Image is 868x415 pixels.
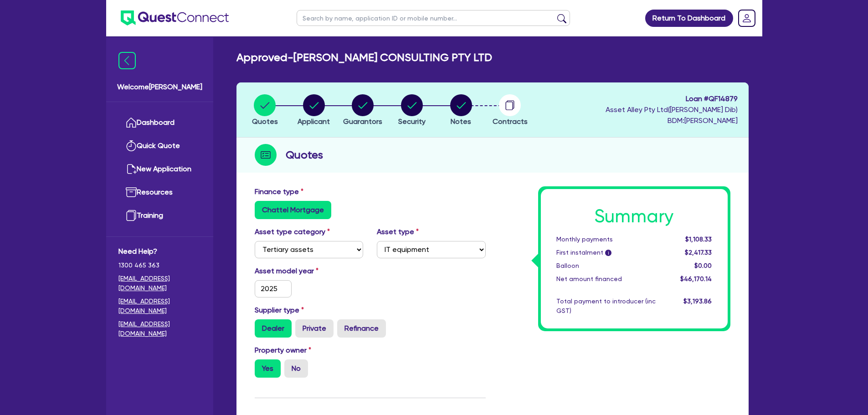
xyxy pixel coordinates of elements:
[118,158,201,181] a: New Application
[683,297,712,305] span: $3,193.86
[451,117,471,126] span: Notes
[118,246,201,257] span: Need Help?
[118,52,136,69] img: icon-menu-close
[550,261,663,271] div: Balloon
[550,274,663,284] div: Net amount financed
[297,94,330,128] button: Applicant
[297,10,570,26] input: Search by name, application ID or mobile number...
[236,51,492,64] h2: Approved - [PERSON_NAME] CONSULTING PTY LTD
[117,82,202,92] span: Welcome [PERSON_NAME]
[606,93,738,104] span: Loan # QF14879
[252,117,278,126] span: Quotes
[343,117,382,126] span: Guarantors
[118,204,201,227] a: Training
[118,134,201,158] a: Quick Quote
[694,262,712,269] span: $0.00
[398,117,426,126] span: Security
[492,94,528,128] button: Contracts
[377,226,419,237] label: Asset type
[255,359,281,378] label: Yes
[255,345,311,356] label: Property owner
[556,205,712,227] h1: Summary
[118,181,201,204] a: Resources
[645,10,733,27] a: Return To Dashboard
[398,94,426,128] button: Security
[126,140,137,151] img: quick-quote
[248,266,370,277] label: Asset model year
[118,319,201,338] a: [EMAIL_ADDRESS][DOMAIN_NAME]
[118,274,201,293] a: [EMAIL_ADDRESS][DOMAIN_NAME]
[550,235,663,244] div: Monthly payments
[255,186,303,197] label: Finance type
[298,117,330,126] span: Applicant
[252,94,278,128] button: Quotes
[735,6,759,30] a: Dropdown toggle
[126,164,137,174] img: new-application
[118,111,201,134] a: Dashboard
[121,10,229,26] img: quest-connect-logo-blue
[550,248,663,257] div: First instalment
[255,319,292,338] label: Dealer
[126,187,137,198] img: resources
[685,236,712,243] span: $1,108.33
[605,250,611,256] span: i
[255,144,277,166] img: step-icon
[337,319,386,338] label: Refinance
[606,105,738,114] span: Asset Alley Pty Ltd ( [PERSON_NAME] Dib )
[118,297,201,316] a: [EMAIL_ADDRESS][DOMAIN_NAME]
[680,275,712,282] span: $46,170.14
[550,297,663,316] div: Total payment to introducer (inc GST)
[493,117,528,126] span: Contracts
[685,249,712,256] span: $2,417.33
[606,115,738,126] span: BDM: [PERSON_NAME]
[118,261,201,270] span: 1300 465 363
[255,226,330,237] label: Asset type category
[126,210,137,221] img: training
[255,201,331,219] label: Chattel Mortgage
[343,94,383,128] button: Guarantors
[295,319,334,338] label: Private
[286,147,323,163] h2: Quotes
[284,359,308,378] label: No
[450,94,473,128] button: Notes
[255,305,304,316] label: Supplier type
